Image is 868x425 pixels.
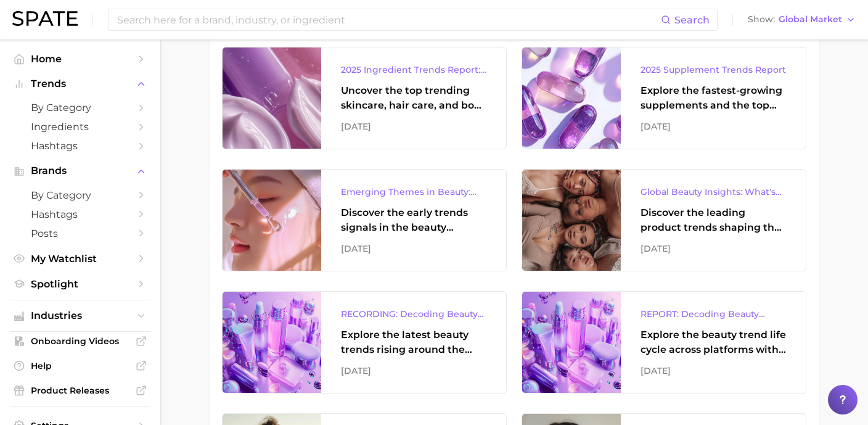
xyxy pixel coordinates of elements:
[31,310,129,321] span: Industries
[31,121,129,133] span: Ingredients
[748,16,775,23] span: Show
[641,62,786,77] div: 2025 Supplement Trends Report
[222,291,507,394] a: RECORDING: Decoding Beauty Trends & Platform Dynamics on Google, TikTok & InstagramExplore the la...
[10,186,150,205] a: by Category
[10,162,150,180] button: Brands
[31,78,129,89] span: Trends
[31,53,129,65] span: Home
[222,169,507,271] a: Emerging Themes in Beauty: Early Trend Signals with Big PotentialDiscover the early trends signal...
[641,307,786,321] div: REPORT: Decoding Beauty Trends & Platform Dynamics on Google, TikTok & Instagram
[341,363,486,378] div: [DATE]
[31,385,129,396] span: Product Releases
[341,328,486,357] div: Explore the latest beauty trends rising around the globe and gain a clear understanding of consum...
[31,253,129,265] span: My Watchlist
[31,278,129,290] span: Spotlight
[522,169,806,271] a: Global Beauty Insights: What's Trending & What's Ahead?Discover the leading product trends shapin...
[341,241,486,256] div: [DATE]
[10,224,150,243] a: Posts
[222,47,507,149] a: 2025 Ingredient Trends Report: The Ingredients Defining Beauty in [DATE]Uncover the top trending ...
[641,205,786,235] div: Discover the leading product trends shaping the global beauty market.
[10,136,150,155] a: Hashtags
[31,360,129,371] span: Help
[341,62,486,77] div: 2025 Ingredient Trends Report: The Ingredients Defining Beauty in [DATE]
[12,11,78,26] img: SPATE
[31,165,129,176] span: Brands
[641,363,786,378] div: [DATE]
[10,98,150,117] a: by Category
[10,332,150,350] a: Onboarding Videos
[10,274,150,294] a: Spotlight
[341,119,486,134] div: [DATE]
[641,328,786,357] div: Explore the beauty trend life cycle across platforms with exclusive insights from Spate’s Popular...
[31,189,129,201] span: by Category
[10,75,150,93] button: Trends
[641,119,786,134] div: [DATE]
[116,9,661,30] input: Search here for a brand, industry, or ingredient
[31,228,129,239] span: Posts
[10,205,150,224] a: Hashtags
[31,208,129,220] span: Hashtags
[10,381,150,400] a: Product Releases
[31,140,129,152] span: Hashtags
[674,14,710,26] span: Search
[341,83,486,113] div: Uncover the top trending skincare, hair care, and body care ingredients capturing attention on Go...
[341,205,486,235] div: Discover the early trends signals in the beauty industry.
[10,357,150,375] a: Help
[10,117,150,136] a: Ingredients
[522,291,806,394] a: REPORT: Decoding Beauty Trends & Platform Dynamics on Google, TikTok & InstagramExplore the beaut...
[641,241,786,256] div: [DATE]
[745,12,859,28] button: ShowGlobal Market
[641,184,786,199] div: Global Beauty Insights: What's Trending & What's Ahead?
[31,336,129,347] span: Onboarding Videos
[10,49,150,68] a: Home
[31,102,129,113] span: by Category
[641,83,786,113] div: Explore the fastest-growing supplements and the top wellness concerns driving consumer demand
[10,249,150,268] a: My Watchlist
[779,16,842,23] span: Global Market
[10,307,150,325] button: Industries
[341,307,486,321] div: RECORDING: Decoding Beauty Trends & Platform Dynamics on Google, TikTok & Instagram
[522,47,806,149] a: 2025 Supplement Trends ReportExplore the fastest-growing supplements and the top wellness concern...
[341,184,486,199] div: Emerging Themes in Beauty: Early Trend Signals with Big Potential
